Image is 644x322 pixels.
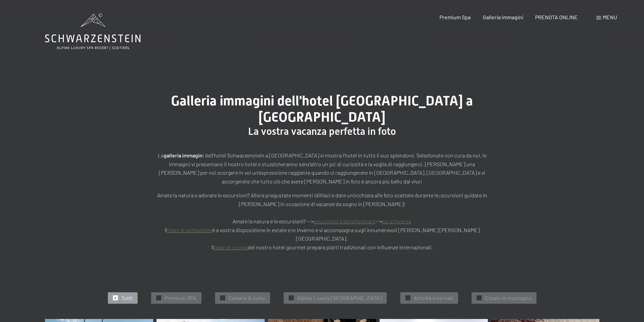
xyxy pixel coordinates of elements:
span: Camere & suite [229,294,265,302]
span: Tutti [121,294,133,302]
span: Attivitá invernali [414,294,453,302]
strong: galleria immagin [164,152,202,158]
a: e [438,192,441,198]
span: Galleria immagini dell'hotel [GEOGRAPHIC_DATA] a [GEOGRAPHIC_DATA] [171,93,473,125]
span: Premium SPA [165,294,196,302]
a: team di cucina [214,244,248,250]
a: team di animazione [167,227,212,233]
span: Alpine Luxury [GEOGRAPHIC_DATA] [297,294,382,302]
a: Premium Spa [439,14,471,20]
span: ✓ [406,296,409,300]
span: ✓ [478,296,480,300]
span: La vostra vacanza perfetta in foto [248,125,396,137]
a: PRENOTA ONLINE [535,14,578,20]
span: Estate in montagna [485,294,531,302]
a: escursioni e attività estate [314,218,376,224]
p: La i dell’hotel Schwarzenstein a [GEOGRAPHIC_DATA] vi mostra l’hotel in tutto il suo splendore. S... [153,151,491,185]
p: Amate la natura e adorate le escursioni? Allora pregustate momenti idilliaci e date un’occhiata a... [153,191,491,251]
span: Menu [603,14,617,20]
a: sci e inverno [382,218,411,224]
span: ✓ [290,296,292,300]
a: Galleria immagini [483,14,523,20]
span: ✓ [114,296,117,300]
span: ✓ [157,296,160,300]
span: ✓ [221,296,224,300]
